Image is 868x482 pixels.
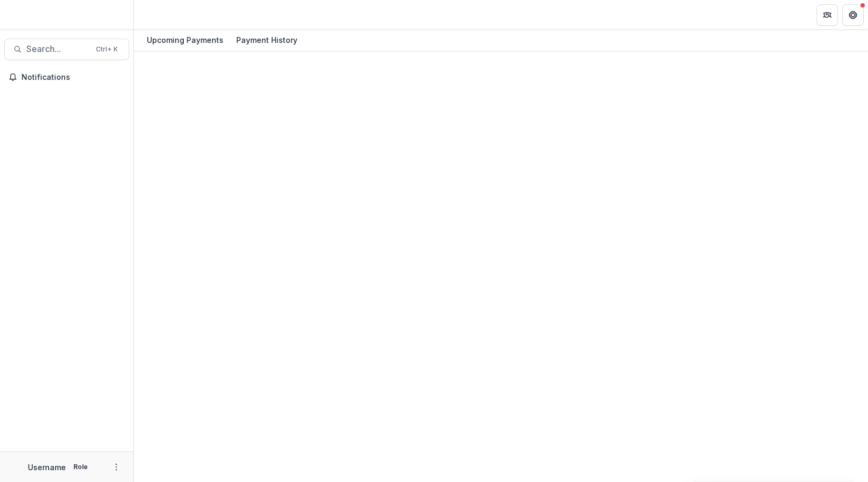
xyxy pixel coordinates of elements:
[842,4,864,26] button: Get Help
[94,43,120,55] div: Ctrl + K
[143,32,228,48] div: Upcoming Payments
[110,461,123,473] button: More
[28,462,66,473] p: Username
[232,30,302,51] a: Payment History
[21,73,125,82] span: Notifications
[26,44,89,54] span: Search...
[817,4,838,26] button: Partners
[4,39,129,60] button: Search...
[232,32,302,48] div: Payment History
[70,462,91,472] p: Role
[143,30,228,51] a: Upcoming Payments
[4,69,129,86] button: Notifications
